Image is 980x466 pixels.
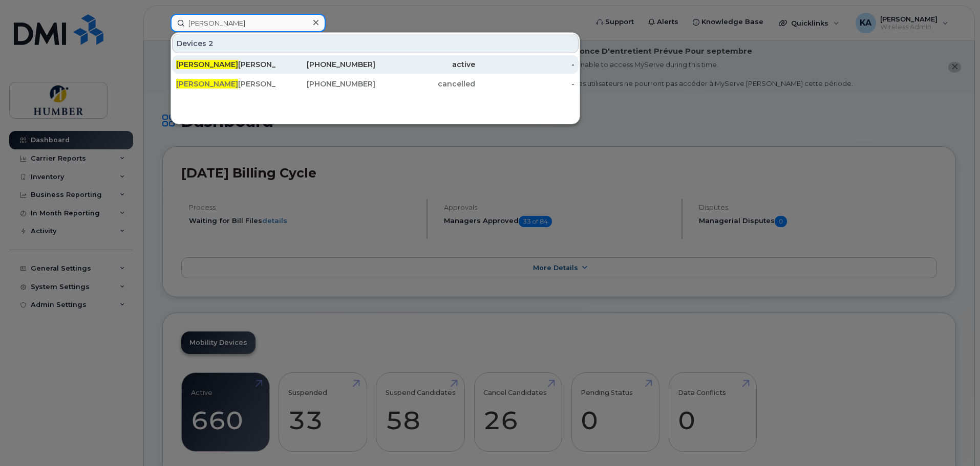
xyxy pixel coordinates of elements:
[276,79,376,89] div: [PHONE_NUMBER]
[208,38,214,49] span: 2
[375,79,475,89] div: cancelled
[172,34,579,53] div: Devices
[375,59,475,70] div: active
[176,59,276,70] div: [PERSON_NAME]
[475,59,575,70] div: -
[276,59,376,70] div: [PHONE_NUMBER]
[176,79,276,89] div: [PERSON_NAME]
[176,60,238,69] span: [PERSON_NAME]
[172,75,579,93] a: [PERSON_NAME][PERSON_NAME][PHONE_NUMBER]cancelled-
[172,55,579,74] a: [PERSON_NAME][PERSON_NAME][PHONE_NUMBER]active-
[176,79,238,88] span: [PERSON_NAME]
[475,79,575,89] div: -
